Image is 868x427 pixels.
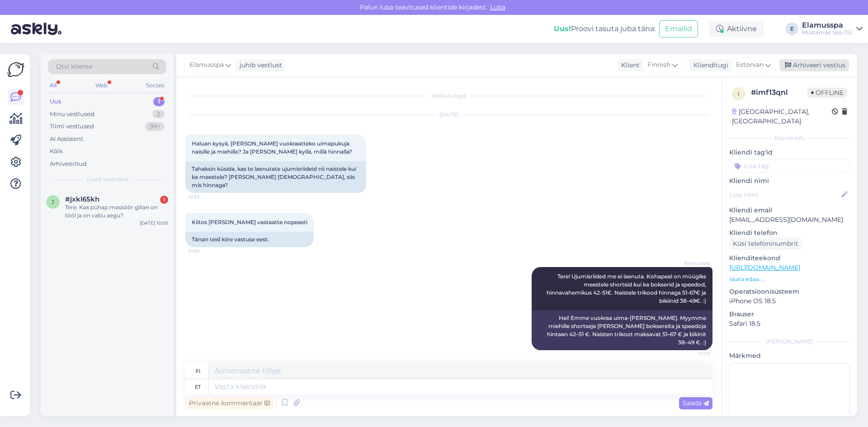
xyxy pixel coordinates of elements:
[729,263,800,272] a: [URL][DOMAIN_NAME]
[729,310,850,319] p: Brauser
[65,203,168,220] div: Tere. Kas pühap massöör gilian on tööl ja on vabu aegu?
[729,238,802,250] div: Küsi telefoninumbrit
[729,206,850,215] p: Kliendi email
[729,287,850,296] p: Operatsioonisüsteem
[729,253,850,263] p: Klienditeekond
[50,122,94,131] div: Tiimi vestlused
[160,196,168,204] div: 1
[94,80,109,91] div: Web
[192,140,352,155] span: Haluan kysyä, [PERSON_NAME] vuokraatteko uimapukuja naisille ja miehille? Ja [PERSON_NAME] kyllä,...
[729,159,850,173] input: Lisa tag
[802,22,853,29] div: Elamusspa
[547,273,708,304] span: Tere! Ujumisriided me ei laenuta. Kohapeal on müügiks meestele shortsid kui ka bokserid ja speedo...
[779,59,849,71] div: Arhiveeri vestlus
[729,351,850,361] p: Märkmed
[729,296,850,306] p: iPhone OS 18.5
[192,219,307,225] span: Kiitos [PERSON_NAME] vastaatte nopeasti
[554,24,571,33] b: Uus!
[188,248,222,254] span: 10:56
[532,310,712,350] div: Hei! Emme vuokraa uima-[PERSON_NAME]. Myymme miehille shortseja [PERSON_NAME] boksereita ja speed...
[50,110,94,119] div: Minu vestlused
[676,351,710,357] span: 12:03
[802,22,863,36] a: ElamusspaMustamäe Spa OÜ
[196,363,200,379] div: fi
[56,62,92,71] span: Otsi kliente
[144,80,166,91] div: Socials
[153,97,165,106] div: 1
[50,160,87,169] div: Arhiveeritud
[145,122,165,131] div: 99+
[729,215,850,225] p: [EMAIL_ADDRESS][DOMAIN_NAME]
[732,107,832,126] div: [GEOGRAPHIC_DATA], [GEOGRAPHIC_DATA]
[152,110,165,119] div: 2
[729,228,850,238] p: Kliendi telefon
[736,60,764,70] span: Estonian
[729,134,850,142] div: Kliendi info
[729,319,850,328] p: Safari 18.5
[487,3,508,11] span: Luba
[738,90,740,97] span: i
[729,148,850,157] p: Kliendi tag'id
[709,21,764,37] div: Aktiivne
[86,175,128,183] span: Uued vestlused
[50,147,63,156] div: Kõik
[140,220,168,226] div: [DATE] 10:05
[7,61,24,78] img: Askly Logo
[185,161,366,193] div: Tahaksin küsida, kas te laenutate ujumisriideid nii naistele kui ka meestele? [PERSON_NAME] [DEMO...
[195,379,201,394] div: et
[729,275,850,283] p: Vaata edasi ...
[48,80,58,91] div: All
[730,190,840,200] input: Lisa nimi
[659,20,698,38] button: Emailid
[729,338,850,346] div: [PERSON_NAME]
[807,88,847,98] span: Offline
[188,193,222,200] span: 10:53
[802,29,853,36] div: Mustamäe Spa OÜ
[52,198,54,205] span: j
[236,61,282,70] div: juhib vestlust
[690,61,728,70] div: Klienditugi
[50,97,61,106] div: Uus
[676,260,710,267] span: Elamusspa
[185,232,314,247] div: Tänan teid kiire vastuse eest.
[189,60,224,70] span: Elamusspa
[185,111,712,119] div: [DATE]
[751,87,807,98] div: # imf13qnl
[185,397,274,409] div: Privaatne kommentaar
[554,23,656,34] div: Proovi tasuta juba täna:
[729,176,850,186] p: Kliendi nimi
[683,399,709,407] span: Saada
[786,23,798,35] div: E
[65,195,99,203] span: #jxkl65kh
[50,135,83,144] div: AI Assistent
[618,61,640,70] div: Klient
[647,60,670,70] span: Finnish
[185,92,712,100] div: Vestlus algas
